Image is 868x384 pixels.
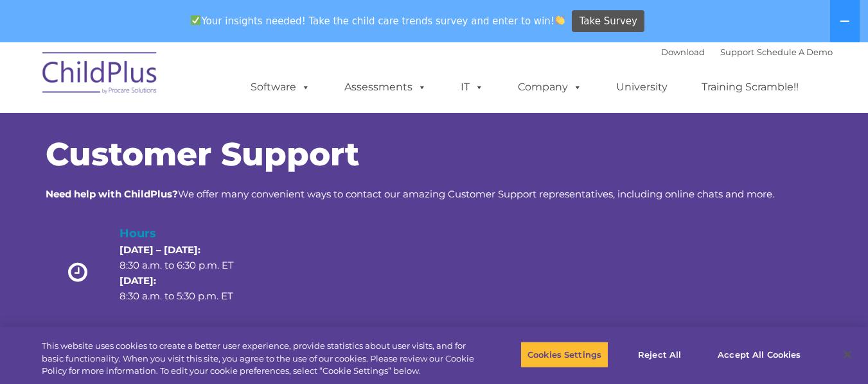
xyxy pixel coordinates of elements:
[191,15,200,25] img: ✅
[689,74,811,100] a: Training Scramble!!
[120,244,200,256] strong: [DATE] – [DATE]:
[46,188,774,200] span: We offer many convenient ways to contact our amazing Customer Support representatives, including ...
[120,274,156,287] strong: [DATE]:
[186,8,571,33] span: Your insights needed! Take the child care trends survey and enter to win!
[448,74,497,100] a: IT
[580,10,637,33] span: Take Survey
[120,242,256,304] p: 8:30 a.m. to 6:30 p.m. ET 8:30 a.m. to 5:30 p.m. ET
[555,15,565,25] img: 👏
[238,74,323,100] a: Software
[36,43,164,107] img: ChildPlus by Procare Solutions
[46,188,178,200] strong: Need help with ChildPlus?
[42,340,477,378] div: This website uses cookies to create a better user experience, provide statistics about user visit...
[120,224,256,242] h4: Hours
[661,47,705,57] a: Download
[505,74,595,100] a: Company
[520,341,608,368] button: Cookies Settings
[603,74,680,100] a: University
[332,74,439,100] a: Assessments
[661,47,833,57] font: |
[833,340,862,369] button: Close
[572,10,644,33] a: Take Survey
[711,341,808,368] button: Accept All Cookies
[720,47,754,57] a: Support
[757,47,833,57] a: Schedule A Demo
[619,341,700,368] button: Reject All
[46,135,359,174] span: Customer Support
